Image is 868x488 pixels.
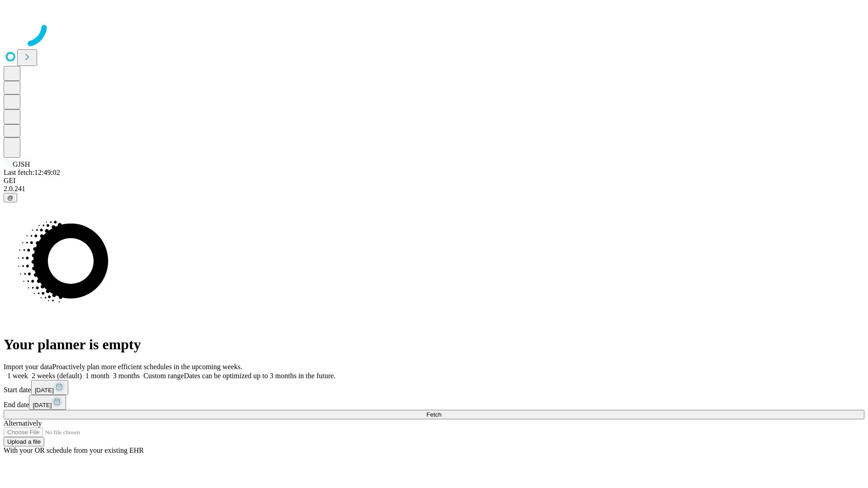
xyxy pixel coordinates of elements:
[426,411,441,418] span: Fetch
[13,160,30,168] span: GJSH
[4,380,864,395] div: Start date
[184,372,335,380] span: Dates can be optimized up to 3 months in the future.
[52,363,242,371] span: Proactively plan more efficient schedules in the upcoming weeks.
[29,395,66,410] button: [DATE]
[4,169,60,176] span: Last fetch: 12:49:02
[4,410,864,419] button: Fetch
[143,372,184,380] span: Custom range
[4,193,17,202] button: @
[35,387,54,394] span: [DATE]
[7,372,28,380] span: 1 week
[4,419,42,427] span: Alternatively
[113,372,140,380] span: 3 months
[7,194,14,201] span: @
[4,446,144,454] span: With your OR schedule from your existing EHR
[4,336,864,353] h1: Your planner is empty
[4,437,44,446] button: Upload a file
[4,185,864,193] div: 2.0.241
[85,372,109,380] span: 1 month
[32,372,82,380] span: 2 weeks (default)
[4,363,52,371] span: Import your data
[33,402,52,408] span: [DATE]
[31,380,68,395] button: [DATE]
[4,177,864,185] div: GEI
[4,395,864,410] div: End date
